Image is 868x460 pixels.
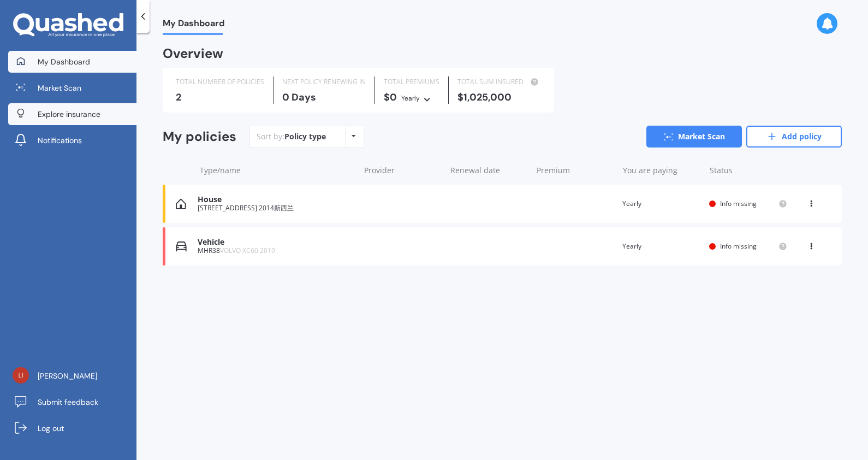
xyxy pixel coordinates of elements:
[720,241,757,251] span: Info missing
[401,93,420,104] div: Yearly
[8,103,136,125] a: Explore insurance
[8,51,136,73] a: My Dashboard
[8,77,136,99] a: Market Scan
[8,129,136,151] a: Notifications
[176,76,264,87] div: TOTAL NUMBER OF POLICIES
[537,165,614,176] div: Premium
[163,18,224,33] span: My Dashboard
[163,129,236,145] div: My policies
[198,238,354,247] div: Vehicle
[163,48,223,59] div: Overview
[38,135,82,146] span: Notifications
[257,131,326,142] div: Sort by:
[38,370,97,381] span: [PERSON_NAME]
[198,195,354,204] div: House
[622,198,700,209] div: Yearly
[176,198,186,209] img: House
[176,92,264,103] div: 2
[623,165,700,176] div: You are paying
[282,76,366,87] div: NEXT POLICY RENEWING IN
[38,109,100,120] span: Explore insurance
[710,165,787,176] div: Status
[198,204,354,212] div: [STREET_ADDRESS] 2014新西兰
[8,391,136,413] a: Submit feedback
[457,92,541,103] div: $1,025,000
[384,76,439,87] div: TOTAL PREMIUMS
[450,165,528,176] div: Renewal date
[746,126,842,148] a: Add policy
[646,126,742,148] a: Market Scan
[13,367,29,384] img: 9f98c9c0d747a28d3f7294aa0c34c8a6
[38,397,98,408] span: Submit feedback
[200,165,355,176] div: Type/name
[38,56,90,67] span: My Dashboard
[38,423,64,434] span: Log out
[364,165,442,176] div: Provider
[176,241,187,252] img: Vehicle
[282,92,366,103] div: 0 Days
[284,131,326,142] div: Policy type
[198,247,354,255] div: MHR38
[8,365,136,387] a: [PERSON_NAME]
[622,241,700,252] div: Yearly
[720,199,757,208] span: Info missing
[8,417,136,439] a: Log out
[38,82,81,93] span: Market Scan
[457,76,541,87] div: TOTAL SUM INSURED
[384,92,439,104] div: $0
[220,246,275,255] span: VOLVO XC60 2019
